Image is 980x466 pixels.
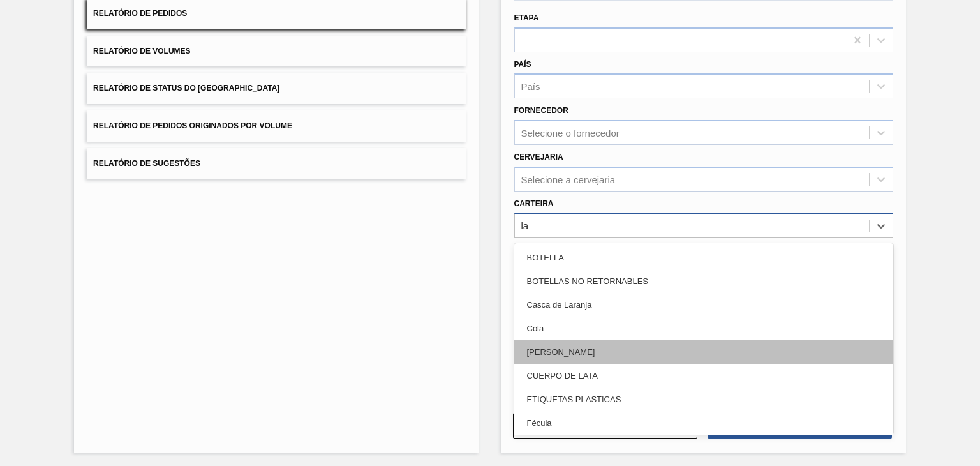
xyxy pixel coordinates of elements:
[514,317,893,340] div: Cola
[514,153,563,162] label: Cervejaria
[514,246,893,269] div: BOTELLA
[87,148,466,179] button: Relatório de Sugestões
[514,60,531,69] label: País
[514,364,893,387] div: CUERPO DE LATA
[514,269,893,293] div: BOTELLAS NO RETORNABLES
[93,47,190,56] span: Relatório de Volumes
[514,411,893,435] div: Fécula
[514,106,568,115] label: Fornecedor
[93,84,279,93] span: Relatório de Status do [GEOGRAPHIC_DATA]
[93,159,200,168] span: Relatório de Sugestões
[87,36,466,67] button: Relatório de Volumes
[521,174,616,184] div: Selecione a cervejaria
[514,293,893,317] div: Casca de Laranja
[514,199,554,208] label: Carteira
[521,81,540,92] div: País
[87,73,466,104] button: Relatório de Status do [GEOGRAPHIC_DATA]
[87,110,466,142] button: Relatório de Pedidos Originados por Volume
[93,9,187,18] span: Relatório de Pedidos
[521,128,620,139] div: Selecione o fornecedor
[93,121,292,130] span: Relatório de Pedidos Originados por Volume
[514,340,893,364] div: [PERSON_NAME]
[514,387,893,411] div: ETIQUETAS PLASTICAS
[513,413,697,439] button: Limpar
[514,13,539,22] label: Etapa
